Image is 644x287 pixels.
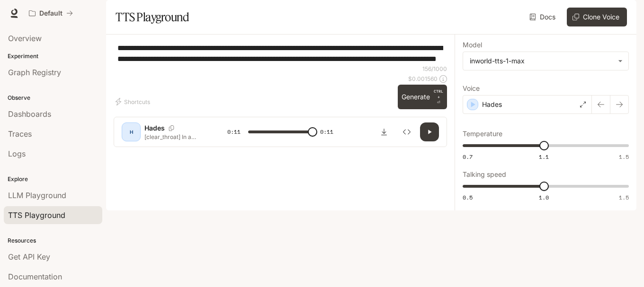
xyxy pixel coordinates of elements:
[470,56,613,66] div: inworld-tts-1-max
[567,8,627,26] button: Clone Voice
[463,85,480,92] p: Voice
[463,42,482,48] p: Model
[463,153,473,161] span: 0.7
[528,8,559,26] a: Docs
[463,193,473,201] span: 0.5
[165,125,178,131] button: Copy Voice ID
[463,130,502,137] p: Temperature
[124,124,139,139] div: H
[144,133,205,141] p: [clear_throat] In a realm where magic flows like rivers and dragons soar through crimson skies, a...
[114,94,154,109] button: Shortcuts
[144,123,165,133] p: Hades
[397,122,416,141] button: Inspect
[463,52,628,70] div: inworld-tts-1-max
[375,122,394,141] button: Download audio
[398,85,447,109] button: GenerateCTRL +⏎
[619,153,629,161] span: 1.5
[116,8,189,26] h1: TTS Playground
[539,193,549,201] span: 1.0
[408,75,438,83] p: $ 0.001560
[422,65,447,73] p: 156 / 1000
[482,100,502,109] p: Hades
[320,127,333,137] span: 0:11
[25,4,77,23] button: All workspaces
[539,153,549,161] span: 1.1
[463,171,506,178] p: Talking speed
[434,88,443,100] p: CTRL +
[619,193,629,201] span: 1.5
[434,88,443,105] p: ⏎
[39,9,63,17] p: Default
[227,127,241,137] span: 0:11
